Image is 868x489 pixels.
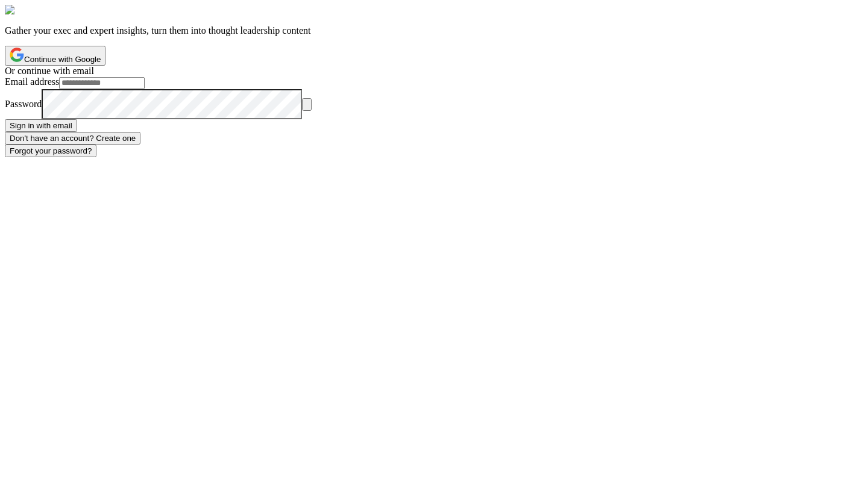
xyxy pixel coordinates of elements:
[10,48,24,62] img: Google logo
[5,25,863,36] p: Gather your exec and expert insights, turn them into thought leadership content
[5,46,105,66] button: Continue with Google
[5,66,94,76] span: Or continue with email
[5,76,59,87] label: Email address
[5,145,96,157] button: Forgot your password?
[5,5,37,16] img: Leaps
[5,119,77,132] button: Sign in with email
[5,132,140,145] button: Don't have an account? Create one
[5,99,42,109] label: Password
